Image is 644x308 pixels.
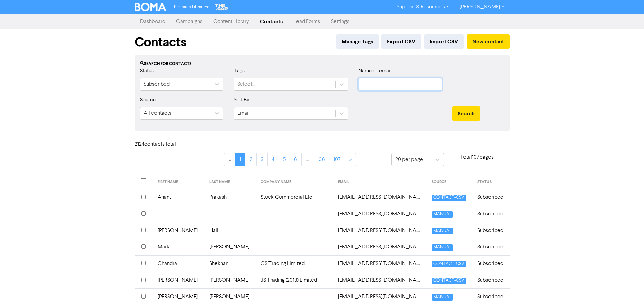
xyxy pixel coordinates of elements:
td: Shekhar [205,255,257,272]
td: [PERSON_NAME] [153,272,205,288]
a: Page 5 [279,153,290,166]
td: Stock Commercial Ltd [257,189,334,206]
a: » [345,153,356,166]
a: Support & Resources [391,2,454,13]
td: Subscribed [473,206,510,222]
a: Dashboard [135,15,171,28]
td: Prakash [205,189,257,206]
button: New contact [467,34,510,49]
div: All contacts [144,109,171,117]
td: 5912047@gmail.com [334,288,428,305]
a: Campaigns [171,15,208,28]
td: Hall [205,222,257,239]
button: Search [452,106,480,121]
td: Subscribed [473,189,510,206]
a: Content Library [208,15,255,28]
span: MANUAL [432,244,453,251]
div: Subscribed [144,80,170,88]
span: MANUAL [432,294,453,301]
span: CONTACT-CSV [432,278,466,284]
td: [PERSON_NAME] [205,288,257,305]
th: COMPANY NAME [257,174,334,189]
td: 439440567@99.com [334,272,428,288]
a: Page 107 [329,153,345,166]
a: Page 1 is your current page [235,153,245,166]
td: 1000antz@gmail.com [334,189,428,206]
button: Manage Tags [336,34,379,49]
td: [PERSON_NAME] [153,222,205,239]
td: JS Trading (2013) Limited [257,272,334,288]
a: Lead Forms [288,15,326,28]
div: Select... [237,80,255,88]
td: Subscribed [473,288,510,305]
label: Name or email [358,67,392,75]
button: Export CSV [381,34,421,49]
th: STATUS [473,174,510,189]
label: Sort By [234,96,249,104]
span: CONTACT-CSV [432,195,466,201]
a: Page 3 [256,153,268,166]
h6: 2124 contact s total [135,141,189,148]
a: Page 106 [313,153,329,166]
img: The Gap [214,3,229,11]
th: LAST NAME [205,174,257,189]
h1: Contacts [135,34,186,50]
span: Premium Libraries: [174,5,209,9]
td: 28mbrobertson@gmail.com [334,239,428,255]
th: SOURCE [428,174,473,189]
a: Contacts [255,15,288,28]
span: MANUAL [432,228,453,234]
iframe: Chat Widget [610,276,644,308]
a: Page 6 [290,153,302,166]
a: [PERSON_NAME] [454,2,509,13]
th: EMAIL [334,174,428,189]
label: Status [140,67,154,75]
label: Tags [234,67,245,75]
td: Subscribed [473,255,510,272]
a: Settings [326,15,355,28]
td: Subscribed [473,239,510,255]
div: Search for contacts [140,61,504,67]
td: CS Trading Limited [257,255,334,272]
td: 25mikehall@gmail.com [334,222,428,239]
td: Subscribed [473,222,510,239]
td: Chandra [153,255,205,272]
td: 2kshekhar@gmail.com [334,255,428,272]
img: BOMA Logo [135,3,166,11]
a: Page 4 [267,153,279,166]
p: Total 107 pages [444,153,510,161]
th: FIRST NAME [153,174,205,189]
button: Import CSV [424,34,464,49]
label: Source [140,96,156,104]
a: Page 2 [245,153,257,166]
td: Mark [153,239,205,255]
div: 20 per page [395,156,423,164]
td: [PERSON_NAME] [153,288,205,305]
span: CONTACT-CSV [432,261,466,267]
td: Anant [153,189,205,206]
div: Email [237,109,250,117]
td: [PERSON_NAME] [205,272,257,288]
td: Subscribed [473,272,510,288]
span: MANUAL [432,211,453,218]
td: [PERSON_NAME] [205,239,257,255]
td: 171840706@qq.com [334,206,428,222]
